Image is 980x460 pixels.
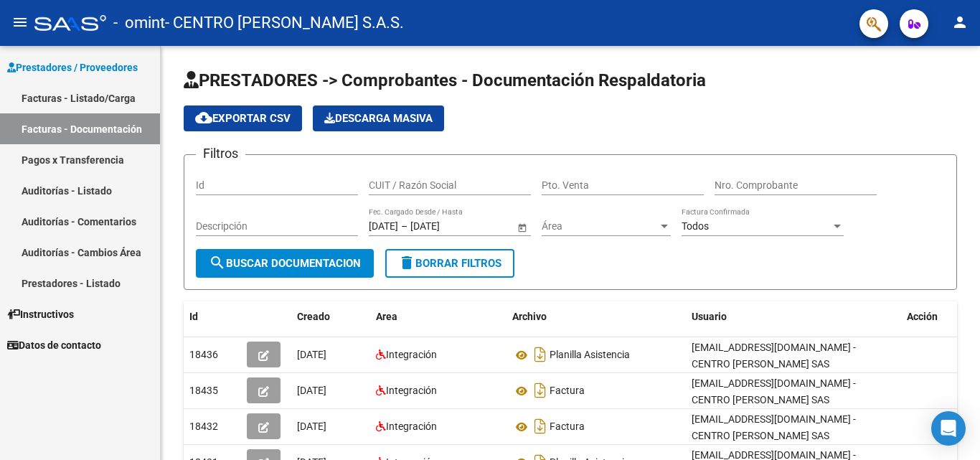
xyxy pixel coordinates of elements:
[401,220,407,233] span: –
[692,311,727,322] span: Usuario
[11,14,29,31] mat-icon: menu
[386,349,437,360] span: Integración
[209,257,361,270] span: Buscar Documentacion
[907,311,938,322] span: Acción
[195,112,291,125] span: Exportar CSV
[692,413,856,441] span: [EMAIL_ADDRESS][DOMAIN_NAME] - CENTRO [PERSON_NAME] SAS
[398,254,415,271] mat-icon: delete
[531,415,550,438] i: Descargar documento
[189,311,198,322] span: Id
[165,7,404,39] span: - CENTRO [PERSON_NAME] S.A.S.
[195,109,212,126] mat-icon: cloud_download
[692,377,856,405] span: [EMAIL_ADDRESS][DOMAIN_NAME] - CENTRO [PERSON_NAME] SAS
[376,311,397,322] span: Area
[196,144,245,164] h3: Filtros
[550,349,630,361] span: Planilla Asistencia
[550,421,585,433] span: Factura
[550,385,585,397] span: Factura
[7,337,101,353] span: Datos de contacto
[682,220,709,232] span: Todos
[398,257,501,270] span: Borrar Filtros
[189,349,218,360] span: 18436
[324,112,433,125] span: Descarga Masiva
[209,254,226,271] mat-icon: search
[512,311,547,322] span: Archivo
[297,311,330,322] span: Creado
[184,105,302,131] button: Exportar CSV
[189,385,218,396] span: 18435
[297,421,326,432] span: [DATE]
[692,342,856,370] span: [EMAIL_ADDRESS][DOMAIN_NAME] - CENTRO [PERSON_NAME] SAS
[386,385,437,396] span: Integración
[184,70,706,90] span: PRESTADORES -> Comprobantes - Documentación Respaldatoria
[901,301,973,332] datatable-header-cell: Acción
[369,220,398,233] input: Start date
[951,14,969,31] mat-icon: person
[386,421,437,432] span: Integración
[686,301,901,332] datatable-header-cell: Usuario
[370,301,507,332] datatable-header-cell: Area
[531,379,550,402] i: Descargar documento
[313,105,444,131] app-download-masive: Descarga masiva de comprobantes (adjuntos)
[385,249,514,278] button: Borrar Filtros
[297,349,326,360] span: [DATE]
[196,249,374,278] button: Buscar Documentacion
[113,7,165,39] span: - omint
[507,301,686,332] datatable-header-cell: Archivo
[291,301,370,332] datatable-header-cell: Creado
[931,411,966,446] div: Open Intercom Messenger
[189,421,218,432] span: 18432
[7,60,138,75] span: Prestadores / Proveedores
[542,220,658,233] span: Área
[313,105,444,131] button: Descarga Masiva
[7,306,74,322] span: Instructivos
[184,301,241,332] datatable-header-cell: Id
[514,220,529,235] button: Open calendar
[297,385,326,396] span: [DATE]
[410,220,481,233] input: End date
[531,343,550,366] i: Descargar documento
